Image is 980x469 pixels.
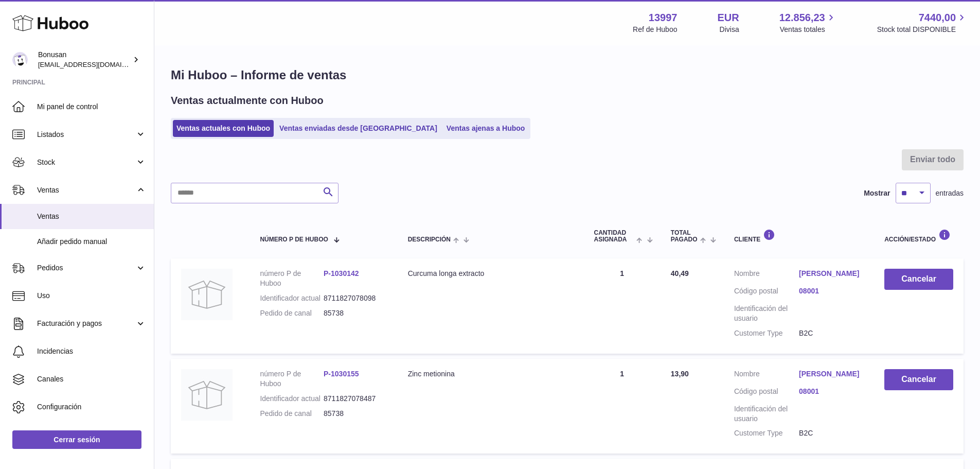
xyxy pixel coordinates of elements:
[37,319,135,328] span: Facturación y pagos
[779,11,825,25] span: 12.856,23
[583,359,660,454] td: 1
[734,428,799,438] dt: Customer Type
[443,120,529,137] a: Ventas ajenas a Huboo
[38,50,131,70] div: Bonusan
[734,229,864,243] div: Cliente
[779,11,837,34] a: 12.856,23 Ventas totales
[171,67,964,83] h1: Mi Huboo – Informe de ventas
[720,25,739,34] div: Divisa
[171,94,324,108] h2: Ventas actualmente con Huboo
[799,328,864,338] dd: B2C
[12,430,141,449] a: Cerrar sesión
[734,269,799,281] dt: Nombre
[649,11,678,25] strong: 13997
[324,370,359,378] a: P-1030155
[324,269,359,277] a: P-1030142
[324,293,387,303] dd: 8711827078098
[799,387,864,396] a: 08001
[633,25,677,34] div: Ref de Huboo
[181,369,233,421] img: no-photo.jpg
[799,269,864,279] a: [PERSON_NAME]
[37,263,135,273] span: Pedidos
[173,120,274,137] a: Ventas actuales con Huboo
[884,369,953,390] button: Cancelar
[671,370,689,378] span: 13,90
[260,394,324,404] dt: Identificador actual
[37,237,146,247] span: Añadir pedido manual
[583,258,660,353] td: 1
[37,346,146,356] span: Incidencias
[37,374,146,384] span: Canales
[936,188,964,198] span: entradas
[877,11,968,34] a: 7440,00 Stock total DISPONIBLE
[799,369,864,379] a: [PERSON_NAME]
[37,212,146,221] span: Ventas
[734,369,799,381] dt: Nombre
[884,229,953,243] div: Acción/Estado
[276,120,441,137] a: Ventas enviadas desde [GEOGRAPHIC_DATA]
[181,269,233,320] img: no-photo.jpg
[260,236,328,243] span: número P de Huboo
[919,11,956,25] span: 7440,00
[594,230,634,243] span: Cantidad ASIGNADA
[408,236,451,243] span: Descripción
[734,286,799,299] dt: Código postal
[734,304,799,323] dt: Identificación del usuario
[671,230,698,243] span: Total pagado
[408,269,574,279] div: Curcuma longa extracto
[37,130,135,140] span: Listados
[260,308,324,318] dt: Pedido de canal
[717,11,739,25] strong: EUR
[408,369,574,379] div: Zinc metionina
[12,52,28,67] img: info@bonusan.es
[877,25,968,34] span: Stock total DISPONIBLE
[37,158,135,167] span: Stock
[324,308,387,318] dd: 85738
[864,188,890,198] label: Mostrar
[734,404,799,424] dt: Identificación del usuario
[260,369,324,389] dt: número P de Huboo
[780,25,837,34] span: Ventas totales
[37,402,146,412] span: Configuración
[37,185,135,195] span: Ventas
[884,269,953,290] button: Cancelar
[799,286,864,296] a: 08001
[799,428,864,438] dd: B2C
[38,60,151,68] span: [EMAIL_ADDRESS][DOMAIN_NAME]
[37,291,146,301] span: Uso
[260,409,324,419] dt: Pedido de canal
[734,328,799,338] dt: Customer Type
[37,102,146,112] span: Mi panel de control
[260,293,324,303] dt: Identificador actual
[324,394,387,404] dd: 8711827078487
[671,269,689,277] span: 40,49
[260,269,324,288] dt: número P de Huboo
[734,387,799,399] dt: Código postal
[324,409,387,419] dd: 85738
